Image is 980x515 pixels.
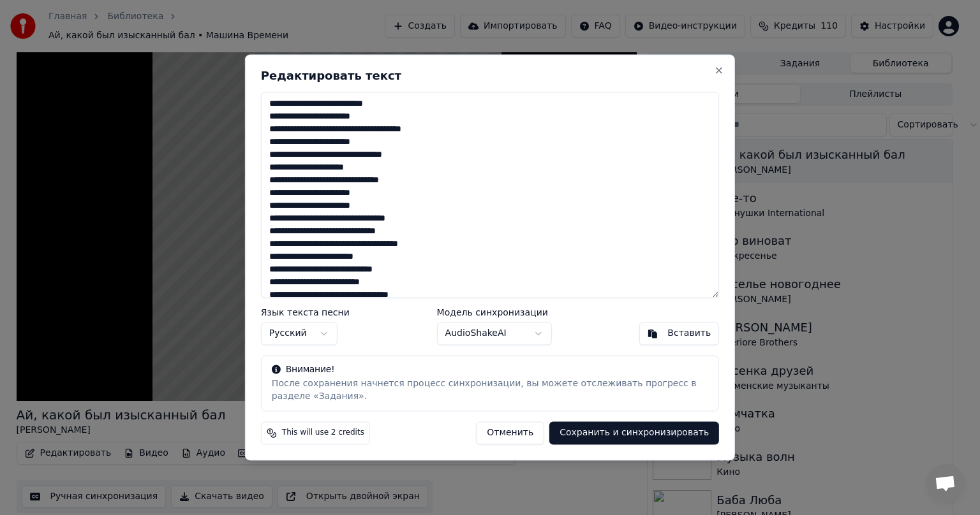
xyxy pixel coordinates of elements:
[667,328,711,340] div: Вставить
[476,422,544,445] button: Отменить
[272,364,708,377] div: Внимание!
[261,308,350,317] label: Язык текста песни
[437,308,552,317] label: Модель синхронизации
[272,378,708,403] div: После сохранения начнется процесс синхронизации, вы можете отслеживать прогресс в разделе «Задания».
[261,70,719,82] h2: Редактировать текст
[282,428,364,439] span: This will use 2 credits
[549,422,719,445] button: Сохранить и синхронизировать
[639,323,719,345] button: Вставить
